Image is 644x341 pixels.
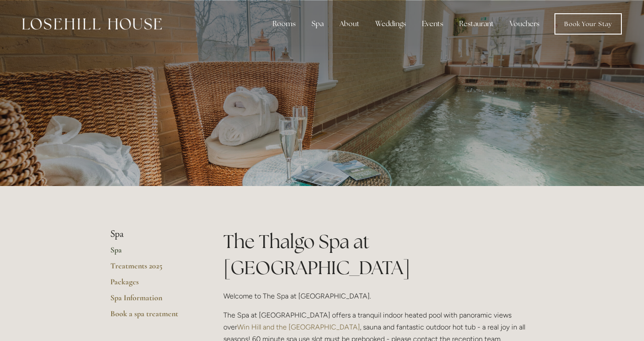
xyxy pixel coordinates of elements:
p: Welcome to The Spa at [GEOGRAPHIC_DATA]. [223,290,534,302]
h1: The Thalgo Spa at [GEOGRAPHIC_DATA] [223,229,534,281]
div: Spa [304,15,331,33]
li: Spa [110,229,195,240]
a: Vouchers [503,15,546,33]
div: Rooms [265,15,303,33]
div: About [332,15,367,33]
a: Book Your Stay [554,13,622,35]
a: Book a spa treatment [110,309,195,325]
div: Restaurant [452,15,501,33]
a: Packages [110,277,195,293]
img: Losehill House [22,18,162,30]
div: Weddings [368,15,413,33]
a: Treatments 2025 [110,261,195,277]
a: Spa [110,245,195,261]
div: Events [415,15,450,33]
a: Spa Information [110,293,195,309]
a: Win Hill and the [GEOGRAPHIC_DATA] [237,323,360,331]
